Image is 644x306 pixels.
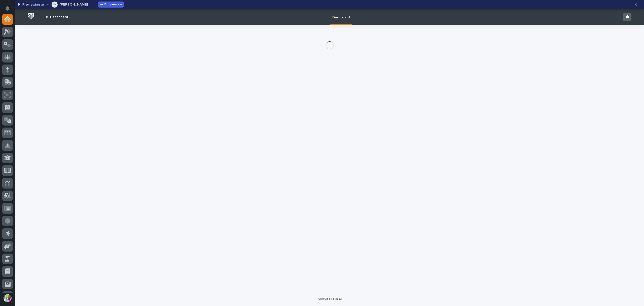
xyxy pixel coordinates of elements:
button: users-avatar [2,293,13,303]
p: [PERSON_NAME] [60,3,88,6]
a: Powered By Stacker [317,297,342,300]
img: Workspace Logo [26,11,36,21]
button: Notifications [2,3,13,14]
a: Workspace Logo [25,9,37,25]
div: Spenser Yoder [53,2,56,8]
p: Dashboard [332,9,349,20]
button: Exit preview [98,2,124,8]
p: Previewing as [22,3,45,7]
span: Exit preview [104,3,122,6]
a: Dashboard [330,9,352,24]
div: Notifications [6,6,13,14]
h2: 01. Dashboard [45,15,68,19]
button: Spenser Yoder[PERSON_NAME] [47,1,88,9]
